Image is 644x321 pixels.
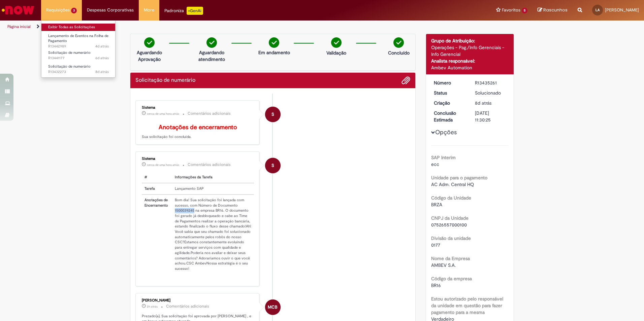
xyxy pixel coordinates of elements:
[166,304,209,309] small: Comentários adicionais
[147,305,158,309] time: 28/08/2025 08:50:16
[188,111,231,116] small: Comentários adicionais
[142,298,254,302] div: [PERSON_NAME]
[431,161,439,167] span: ecc
[147,163,179,167] time: 28/08/2025 09:33:00
[142,183,172,194] th: Tarefa
[475,79,506,86] div: R13435261
[429,90,470,96] dt: Status
[431,202,442,208] span: BRZA
[172,194,254,274] td: Bom dia! Sua solicitação foi lançada com sucesso, com Número de Documento 1500039245 na empresa B...
[431,215,469,221] b: CNPJ da Unidade
[522,8,527,13] span: 5
[142,157,254,161] div: Sistema
[401,76,410,85] button: Adicionar anexos
[48,44,109,49] span: R13442989
[502,7,520,13] span: Favoritos
[605,7,639,13] span: [PERSON_NAME]
[431,242,440,248] span: 0177
[95,56,109,61] span: 6d atrás
[95,69,109,74] time: 20/08/2025 12:43:24
[48,56,109,61] span: R13441177
[475,90,506,96] div: Solucionado
[87,7,134,13] span: Despesas Corporativas
[71,8,77,13] span: 3
[1,3,35,17] img: ServiceNow
[269,37,279,48] img: check-circle-green.png
[265,158,281,173] div: System
[431,181,474,187] span: AC Adm. Central HQ
[48,69,109,75] span: R13432273
[431,195,471,201] b: Código da Unidade
[41,20,116,78] ul: Requisições
[431,222,467,228] span: 07526557000100
[431,37,509,44] div: Grupo de Atribuição:
[475,100,491,106] time: 21/08/2025 10:14:58
[206,37,217,48] img: check-circle-green.png
[271,157,274,174] span: S
[431,175,487,181] b: Unidade para o pagamento
[95,44,109,49] time: 25/08/2025 09:22:03
[475,100,506,106] div: 21/08/2025 10:14:58
[46,7,70,13] span: Requisições
[144,7,154,13] span: More
[431,235,471,241] b: Divisão da unidade
[431,282,441,288] span: BR16
[142,194,172,274] th: Anotações de Encerramento
[147,112,179,116] time: 28/08/2025 09:33:02
[41,32,116,47] a: Aberto R13442989 : Lançamento de Eventos na Folha de Pagamento
[431,262,456,268] span: AMBEV S.A.
[142,124,254,140] p: Sua solicitação foi concluída.
[172,172,254,183] th: Informações da Tarefa
[429,100,470,106] dt: Criação
[95,44,109,49] span: 4d atrás
[258,49,290,56] p: Em andamento
[133,49,166,63] p: Aguardando Aprovação
[331,37,342,48] img: check-circle-green.png
[95,56,109,61] time: 22/08/2025 17:49:05
[595,8,600,12] span: LA
[41,24,116,31] a: Exibir Todas as Solicitações
[393,37,404,48] img: check-circle-green.png
[431,44,509,58] div: Operações - Pag./Info Gerenciais - Info Gerencial
[475,100,491,106] span: 8d atrás
[271,106,274,122] span: S
[326,49,346,56] p: Validação
[147,112,179,116] span: cerca de uma hora atrás
[41,49,116,62] a: Aberto R13441177 : Solicitação de numerário
[188,162,231,168] small: Comentários adicionais
[431,154,456,160] b: SAP Interim
[142,106,254,110] div: Sistema
[429,79,470,86] dt: Número
[265,107,281,122] div: System
[538,7,568,13] a: Rascunhos
[172,183,254,194] td: Lançamento SAP
[429,110,470,123] dt: Conclusão Estimada
[431,58,509,64] div: Analista responsável:
[265,299,281,315] div: Mario Cesar Berto
[431,276,472,282] b: Código da empresa
[142,172,172,183] th: #
[195,49,228,63] p: Aguardando atendimento
[159,123,237,131] b: Anotações de encerramento
[268,299,278,315] span: MCB
[147,163,179,167] span: cerca de uma hora atrás
[135,77,195,83] h2: Solicitação de numerário Histórico de tíquete
[187,7,203,15] p: +GenAi
[388,49,410,56] p: Concluído
[5,21,424,33] ul: Trilhas de página
[41,63,116,75] a: Aberto R13432273 : Solicitação de numerário
[431,255,470,261] b: Nome da Empresa
[48,33,108,44] span: Lançamento de Eventos na Folha de Pagamento
[475,110,506,123] div: [DATE] 11:30:25
[431,296,503,315] b: Estou autorizado pelo responsável da unidade em questão para fazer pagamento para a mesma
[164,7,203,15] div: Padroniza
[48,64,91,69] span: Solicitação de numerário
[543,7,568,13] span: Rascunhos
[7,24,31,29] a: Página inicial
[95,69,109,74] span: 8d atrás
[48,50,91,55] span: Solicitação de numerário
[431,64,509,71] div: Ambev Automation
[147,305,158,309] span: 2h atrás
[144,37,155,48] img: check-circle-green.png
